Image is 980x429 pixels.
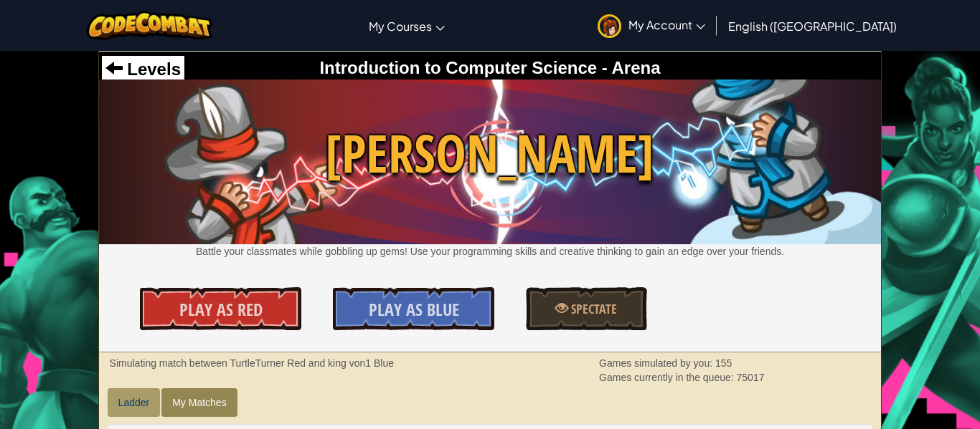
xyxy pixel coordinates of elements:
a: My Courses [362,6,452,45]
a: Ladder [108,388,161,417]
strong: Simulating match between TurtleTurner Red and king von1 Blue [110,357,394,369]
span: Games simulated by you: [599,357,715,369]
img: avatar [598,14,621,38]
span: Games currently in the queue: [599,372,736,383]
span: 155 [715,357,732,369]
span: Spectate [568,300,617,318]
span: Levels [123,59,181,79]
img: Wakka Maul [99,79,882,244]
a: Levels [105,59,181,79]
span: My Courses [369,19,432,34]
span: 75017 [737,372,765,383]
span: Play As Red [179,298,263,321]
span: My Account [628,17,705,32]
img: CodeCombat logo [87,11,212,40]
span: Play As Blue [369,298,459,321]
span: Introduction to Computer Science [319,58,597,77]
a: Spectate [526,287,646,330]
a: English ([GEOGRAPHIC_DATA]) [721,6,904,45]
span: English ([GEOGRAPHIC_DATA]) [728,19,897,34]
span: - Arena [597,58,660,77]
a: My Account [590,3,712,48]
span: [PERSON_NAME] [99,117,882,191]
p: Battle your classmates while gobbling up gems! Use your programming skills and creative thinking ... [99,244,882,259]
a: My Matches [161,388,237,417]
